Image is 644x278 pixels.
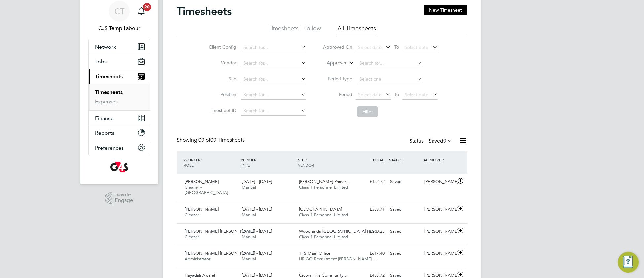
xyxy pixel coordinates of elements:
[89,39,150,54] button: Network
[255,157,256,162] span: /
[185,256,210,261] span: Administrator
[387,248,422,259] div: Saved
[422,248,456,259] div: [PERSON_NAME]
[358,44,382,50] span: Select date
[299,179,350,184] span: [PERSON_NAME] Primar…
[357,75,422,84] input: Select one
[95,130,114,136] span: Reports
[89,84,150,110] div: Timesheets
[357,106,378,117] button: Filter
[405,92,428,98] span: Select date
[177,5,232,18] h2: Timesheets
[299,272,348,278] span: Crown Hills Community…
[372,157,384,162] span: TOTAL
[242,184,256,190] span: Manual
[424,5,467,15] button: New Timesheet
[207,91,236,97] label: Position
[135,1,148,22] a: 20
[198,137,210,143] span: 09 of
[241,162,250,168] span: TYPE
[323,76,352,82] label: Period Type
[185,184,228,195] span: Cleaner - [GEOGRAPHIC_DATA]
[207,107,236,113] label: Timesheet ID
[89,54,150,69] button: Jobs
[357,59,422,68] input: Search for...
[422,154,456,166] div: APPROVER
[387,176,422,187] div: Saved
[110,162,128,172] img: g4s-logo-retina.png
[207,76,236,82] label: Site
[422,204,456,215] div: [PERSON_NAME]
[95,98,118,105] a: Expenses
[242,234,256,240] span: Manual
[299,234,348,240] span: Class 1 Personnel Limited
[89,125,150,140] button: Reports
[115,198,133,203] span: Engage
[410,137,454,146] div: Status
[185,179,219,184] span: [PERSON_NAME]
[185,250,254,256] span: [PERSON_NAME] [PERSON_NAME]
[242,206,272,212] span: [DATE] - [DATE]
[95,58,107,65] span: Jobs
[241,90,306,100] input: Search for...
[105,192,133,205] a: Powered byEngage
[338,24,376,36] li: All Timesheets
[242,256,256,261] span: Manual
[387,154,422,166] div: STATUS
[200,157,202,162] span: /
[242,179,272,184] span: [DATE] - [DATE]
[198,137,245,143] span: 09 Timesheets
[88,1,150,32] a: CTCJS Temp Labour
[268,24,321,36] li: Timesheets I Follow
[298,162,314,168] span: VENDOR
[95,73,123,80] span: Timesheets
[299,184,348,190] span: Class 1 Personnel Limited
[184,162,194,168] span: ROLE
[299,212,348,218] span: Class 1 Personnel Limited
[241,59,306,68] input: Search for...
[299,228,379,234] span: Woodlands [GEOGRAPHIC_DATA] Hos…
[405,44,428,50] span: Select date
[353,248,387,259] div: £617.40
[207,60,236,66] label: Vendor
[115,192,133,198] span: Powered by
[242,250,272,256] span: [DATE] - [DATE]
[143,3,151,11] span: 20
[429,138,453,144] label: Saved
[89,69,150,84] button: Timesheets
[323,44,352,50] label: Approved On
[89,140,150,155] button: Preferences
[241,75,306,84] input: Search for...
[114,7,125,16] span: CT
[323,91,352,97] label: Period
[353,176,387,187] div: £152.72
[241,106,306,116] input: Search for...
[95,145,124,151] span: Preferences
[88,24,150,32] span: CJS Temp Labour
[422,226,456,237] div: [PERSON_NAME]
[89,111,150,125] button: Finance
[387,204,422,215] div: Saved
[185,228,254,234] span: [PERSON_NAME] [PERSON_NAME]
[185,272,216,278] span: Hayadali Awaleh
[443,138,446,144] span: 9
[422,176,456,187] div: [PERSON_NAME]
[387,226,422,237] div: Saved
[207,44,236,50] label: Client Config
[353,204,387,215] div: £338.71
[306,157,307,162] span: /
[392,90,401,99] span: To
[185,234,199,240] span: Cleaner
[95,115,114,121] span: Finance
[182,154,239,171] div: WORKER
[299,206,342,212] span: [GEOGRAPHIC_DATA]
[242,212,256,218] span: Manual
[177,137,246,144] div: Showing
[353,226,387,237] div: £540.23
[88,162,150,172] a: Go to home page
[95,44,116,50] span: Network
[392,43,401,51] span: To
[317,60,347,66] label: Approver
[239,154,296,171] div: PERIOD
[242,228,272,234] span: [DATE] - [DATE]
